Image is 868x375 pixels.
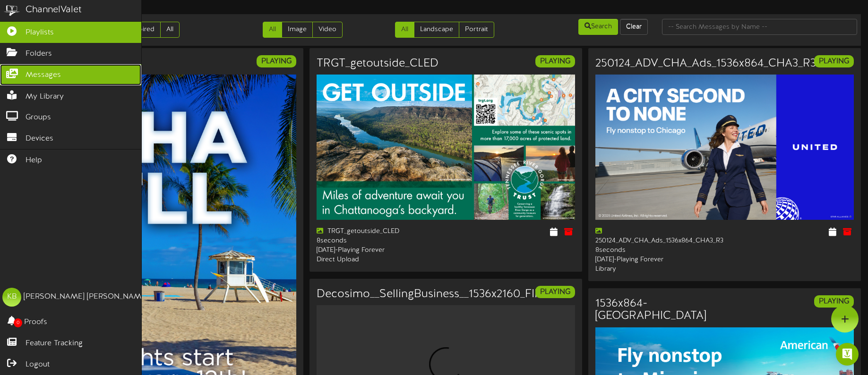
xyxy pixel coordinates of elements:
div: ChannelValet [26,3,82,17]
a: Expired [126,22,161,38]
h3: 250124_ADV_CHA_Ads_1536x864_CHA3_R3 [595,58,816,70]
a: All [160,22,180,38]
div: Open Intercom Messenger [836,343,859,366]
span: Messages [26,70,61,81]
span: Proofs [24,317,47,328]
div: [PERSON_NAME] [PERSON_NAME] [24,292,148,302]
span: Help [26,155,42,166]
a: Image [282,22,313,38]
div: [DATE] - Playing Forever [595,255,718,265]
h3: TRGT_getoutside_CLED [317,58,438,70]
h3: Decosimo__SellingBusiness__1536x2160_FINAL [317,288,556,300]
button: Clear [620,19,648,35]
span: Folders [26,49,52,59]
a: Landscape [414,22,459,38]
div: [DATE] - Playing Forever [317,246,439,255]
span: My Library [26,92,64,102]
div: 8 seconds [595,246,718,255]
button: Search [578,19,618,35]
span: Groups [26,112,51,123]
strong: PLAYING [540,288,570,296]
strong: PLAYING [540,57,570,66]
strong: PLAYING [819,297,849,306]
div: 8 seconds [317,236,439,246]
a: All [263,22,282,38]
span: Feature Tracking [26,338,83,349]
span: Playlists [26,27,54,38]
h3: 1536x864-[GEOGRAPHIC_DATA] [595,298,718,323]
span: Logout [26,359,50,370]
input: -- Search Messages by Name -- [662,19,857,35]
div: Library [595,265,718,274]
a: All [395,22,414,38]
strong: PLAYING [261,57,292,66]
span: Devices [26,133,53,144]
div: KB [2,288,21,307]
img: 1ee3f7b6-646e-4efc-aea0-9dbceb6e1b99.jpg [595,75,854,220]
strong: PLAYING [819,57,849,66]
img: 78ef324d-ce5f-4c5d-81a6-58589631d506.jpg [317,75,575,220]
div: Direct Upload [317,255,439,265]
div: TRGT_getoutside_CLED [317,227,439,236]
div: 250124_ADV_CHA_Ads_1536x864_CHA3_R3 [595,227,718,246]
a: Portrait [459,22,494,38]
span: 0 [14,318,22,327]
a: Video [312,22,343,38]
